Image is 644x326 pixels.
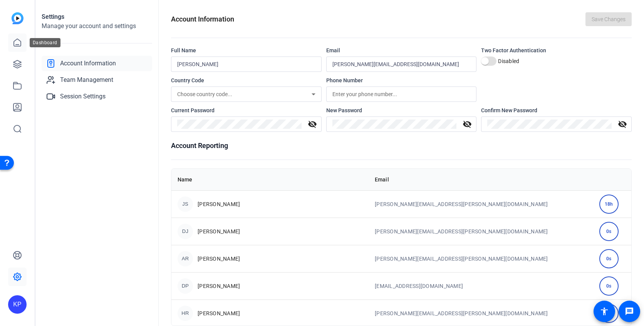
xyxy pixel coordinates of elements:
[42,22,152,31] h2: Manage your account and settings
[42,12,152,22] h1: Settings
[198,228,240,235] span: [PERSON_NAME]
[326,77,477,84] div: Phone Number
[613,120,632,129] mat-icon: visibility_off
[600,307,609,316] mat-icon: accessibility
[171,106,322,114] div: Current Password
[198,309,240,317] span: [PERSON_NAME]
[332,60,471,69] input: Enter your email...
[171,77,322,84] div: Country Code
[481,47,632,54] div: Two Factor Authentication
[178,251,193,266] div: AR
[30,38,60,47] div: Dashboard
[42,89,152,104] a: Session Settings
[198,255,240,263] span: [PERSON_NAME]
[458,120,476,129] mat-icon: visibility_off
[171,14,234,25] h1: Account Information
[326,47,477,54] div: Email
[369,169,593,190] th: Email
[178,196,193,212] div: JS
[171,140,632,151] h1: Account Reporting
[60,59,116,68] span: Account Information
[178,306,193,321] div: HR
[332,90,471,99] input: Enter your phone number...
[369,272,593,299] td: [EMAIL_ADDRESS][DOMAIN_NAME]
[12,12,23,24] img: blue-gradient.svg
[303,120,322,129] mat-icon: visibility_off
[496,57,519,65] label: Disabled
[326,106,477,114] div: New Password
[42,56,152,71] a: Account Information
[481,106,632,114] div: Confirm New Password
[60,92,106,101] span: Session Settings
[599,195,619,214] div: 18h
[599,222,619,241] div: 0s
[599,249,619,268] div: 0s
[177,91,232,97] span: Choose country code...
[369,190,593,218] td: [PERSON_NAME][EMAIL_ADDRESS][PERSON_NAME][DOMAIN_NAME]
[60,75,113,85] span: Team Management
[198,282,240,290] span: [PERSON_NAME]
[42,72,152,88] a: Team Management
[178,224,193,239] div: DJ
[8,295,27,314] div: KP
[198,200,240,208] span: [PERSON_NAME]
[171,169,369,190] th: Name
[599,276,619,296] div: 0s
[369,245,593,272] td: [PERSON_NAME][EMAIL_ADDRESS][PERSON_NAME][DOMAIN_NAME]
[177,60,315,69] input: Enter your name...
[171,47,322,54] div: Full Name
[369,218,593,245] td: [PERSON_NAME][EMAIL_ADDRESS][PERSON_NAME][DOMAIN_NAME]
[625,307,634,316] mat-icon: message
[178,278,193,294] div: DP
